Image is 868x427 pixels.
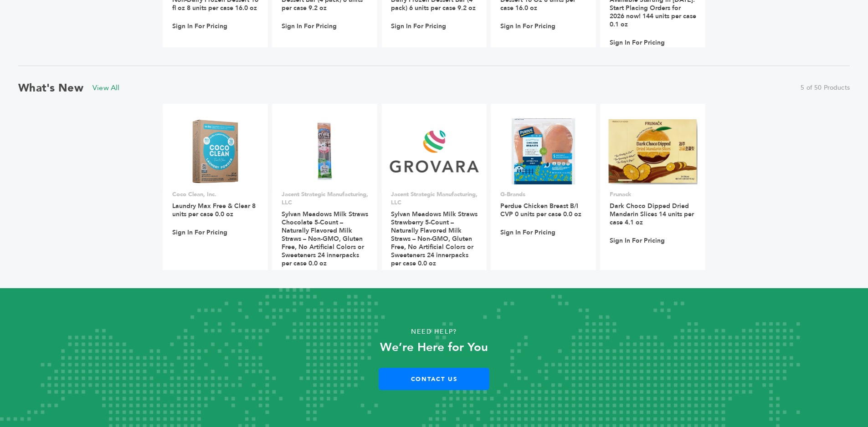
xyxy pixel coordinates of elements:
img: Laundry Max Free & Clear 8 units per case 0.0 oz [182,118,248,184]
a: Sylvan Meadows Milk Straws Chocolate 5-Count – Naturally Flavored Milk Straws – Non-GMO, Gluten F... [282,210,368,268]
a: Contact Us [379,368,489,390]
a: Sign In For Pricing [610,237,665,245]
a: View All [92,83,120,93]
a: Sylvan Meadows Milk Straws Strawberry 5-Count – Naturally Flavored Milk Straws – Non-GMO, Gluten ... [391,210,478,268]
p: Jacent Strategic Manufacturing, LLC [391,190,478,207]
a: Dark Choco Dipped Dried Mandarin Slices 14 units per case 4.1 oz [610,202,694,227]
a: Sign In For Pricing [391,278,446,286]
a: Sign In For Pricing [282,22,337,30]
a: Sign In For Pricing [500,22,555,30]
span: 5 of 50 Products [801,83,850,92]
a: Laundry Max Free & Clear 8 units per case 0.0 oz [172,202,256,219]
p: Need Help? [43,325,825,339]
p: Coco Clean, Inc. [172,190,259,198]
a: Perdue Chicken Breast B/I CVP 0 units per case 0.0 oz [500,202,581,219]
a: Sign In For Pricing [282,278,337,286]
h2: What's New [18,81,83,96]
p: Jacent Strategic Manufacturing, LLC [282,190,368,207]
p: Frunack [610,190,696,198]
img: Sylvan Meadows Milk Straws Chocolate 5-Count – Naturally Flavored Milk Straws – Non-GMO, Gluten F... [282,118,367,184]
p: G-Brands [500,190,587,198]
img: Sylvan Meadows Milk Straws Strawberry 5-Count – Naturally Flavored Milk Straws – Non-GMO, Gluten ... [390,130,478,173]
a: Sign In For Pricing [172,229,227,237]
strong: We’re Here for You [380,339,488,356]
a: Sign In For Pricing [610,39,665,47]
a: Sign In For Pricing [500,229,555,237]
img: Dark Choco Dipped Dried Mandarin Slices 14 units per case 4.1 oz [608,118,698,184]
a: Sign In For Pricing [391,22,446,30]
img: Perdue Chicken Breast B/I CVP 0 units per case 0.0 oz [510,118,576,184]
a: Sign In For Pricing [172,22,227,30]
